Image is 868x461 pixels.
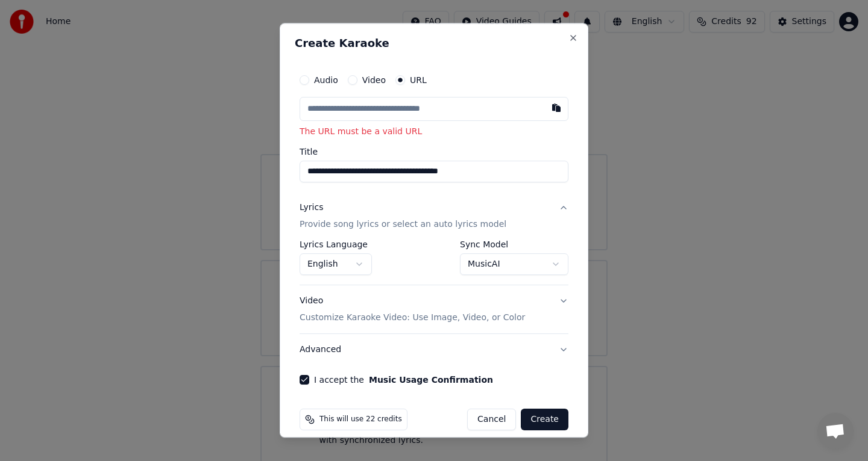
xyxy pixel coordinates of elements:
[300,285,568,333] button: VideoCustomize Karaoke Video: Use Image, Video, or Color
[319,415,402,424] span: This will use 22 credits
[295,38,573,49] h2: Create Karaoke
[300,240,372,249] label: Lyrics Language
[300,312,525,324] p: Customize Karaoke Video: Use Image, Video, or Color
[300,334,568,365] button: Advanced
[369,376,493,384] button: I accept the
[467,409,516,430] button: Cancel
[300,147,568,156] label: Title
[521,409,568,430] button: Create
[300,192,568,240] button: LyricsProvide song lyrics or select an auto lyrics model
[300,218,506,230] p: Provide song lyrics or select an auto lyrics model
[300,202,323,214] div: Lyrics
[460,240,568,249] label: Sync Model
[362,76,386,84] label: Video
[300,295,525,324] div: Video
[314,376,493,384] label: I accept the
[300,126,568,138] p: The URL must be a valid URL
[314,76,338,84] label: Audio
[410,76,427,84] label: URL
[300,240,568,285] div: LyricsProvide song lyrics or select an auto lyrics model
